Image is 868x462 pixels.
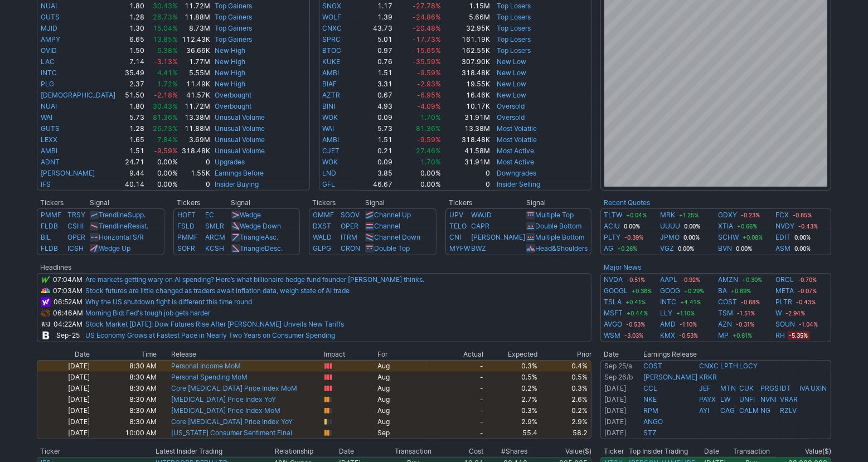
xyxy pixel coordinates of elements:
a: Earnings Before [215,169,264,177]
a: LAC [41,57,55,66]
td: 0 [178,157,211,168]
a: BVN [718,243,732,254]
td: 161.19K [442,34,490,45]
td: 162.55K [442,45,490,56]
a: CNXC [699,362,719,370]
td: 11.49K [178,79,211,90]
a: ADNT [41,158,60,166]
span: 27.46% [416,147,441,155]
a: CSHI [67,222,84,230]
td: 1.17 [359,1,393,12]
a: LPTH [720,362,738,370]
a: Overbought [215,91,251,99]
a: Wedge [240,211,261,219]
td: 5.66M [442,12,490,23]
span: -24.86% [413,13,441,21]
a: COST [718,296,737,308]
a: Morning Bid: Fed's tough job gets harder [85,309,210,317]
a: GUTS [41,124,60,133]
a: AZN [718,319,732,330]
a: MJID [41,24,57,32]
a: Most Volatile [497,135,537,144]
a: ASM [776,243,791,254]
span: -27.78% [413,2,441,10]
a: Head&Shoulders [535,244,588,252]
a: [DEMOGRAPHIC_DATA] [41,91,115,99]
a: WAI [41,113,52,121]
a: TLTW [604,210,622,221]
a: IVA [799,384,809,392]
a: IFS [41,180,51,188]
a: Top Losers [497,13,531,21]
a: UPV [449,211,463,219]
a: Core [MEDICAL_DATA] Price Index YoY [171,417,293,426]
a: SCHW [718,232,739,243]
a: BA [718,285,727,296]
span: 30.43% [153,102,178,110]
td: 318.48K [442,67,490,79]
a: Overbought [215,102,251,110]
a: Most Active [497,158,534,166]
td: 1.65 [123,134,145,145]
a: CNI [449,233,461,241]
a: META [776,285,794,296]
a: New Low [497,80,526,88]
a: PLG [41,80,54,88]
a: NUAI [41,102,57,110]
a: Personal Income MoM [171,362,241,370]
a: TriangleAsc. [240,233,279,241]
a: DXST [313,222,331,230]
span: -15.65% [413,46,441,55]
td: 35.49 [123,67,145,79]
a: Multiple Top [535,211,574,219]
a: AMD [661,319,676,330]
a: MRK [661,210,676,221]
a: Major News [604,263,641,271]
td: 5.01 [359,34,393,45]
a: Channel [374,222,400,230]
a: Sep 26/b [604,373,633,381]
a: NVDA [604,274,623,285]
a: CALM [739,406,759,415]
a: Wedge Down [240,222,282,230]
a: Recent Quotes [604,198,650,207]
td: 16.46K [442,90,490,101]
span: 81.36% [153,113,178,121]
a: Oversold [497,102,525,110]
a: RH [776,330,785,341]
td: 318.48K [178,145,211,157]
a: WOK [323,158,338,166]
a: UXIN [811,384,827,392]
td: 13.38M [178,112,211,123]
a: GOOGL [604,285,628,296]
td: 0.97 [359,45,393,56]
a: FLDB [41,222,58,230]
td: 1.51 [123,145,145,157]
a: Double Top [374,244,410,252]
td: 1.80 [123,101,145,112]
td: 0.09 [359,112,393,123]
a: PLTY [604,232,620,243]
a: Channel Down [374,233,420,241]
a: TrendlineResist. [99,222,148,230]
a: EC [205,211,214,219]
a: ORCL [776,274,794,285]
a: Top Gainers [215,2,252,10]
a: FSLD [177,222,195,230]
td: 1.28 [123,123,145,134]
a: NUAI [41,2,57,10]
a: SNGX [323,2,342,10]
a: AYI [699,406,709,415]
a: TELO [449,222,467,230]
span: 26.73% [153,13,178,21]
a: WOK [323,113,338,121]
a: Top Losers [497,35,531,43]
td: 11.88M [178,123,211,134]
td: 31.91M [442,112,490,123]
a: JEF [699,384,711,392]
a: Oversold [497,113,525,121]
a: Insider Selling [497,180,540,188]
a: JPMO [661,232,680,243]
a: Core [MEDICAL_DATA] Price Index MoM [171,384,297,392]
td: 11.88M [178,12,211,23]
